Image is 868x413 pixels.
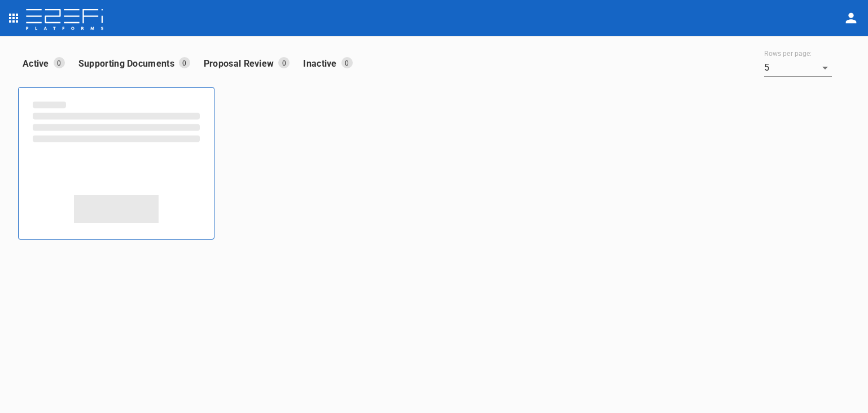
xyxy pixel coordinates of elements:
p: Supporting Documents [78,57,179,70]
p: Inactive [303,57,341,70]
p: Active [23,57,54,70]
p: 0 [278,57,290,68]
p: 0 [179,57,190,68]
p: 0 [341,57,353,68]
label: Rows per page: [764,49,812,59]
div: 5 [764,59,832,77]
p: 0 [54,57,65,68]
p: Proposal Review [204,57,279,70]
